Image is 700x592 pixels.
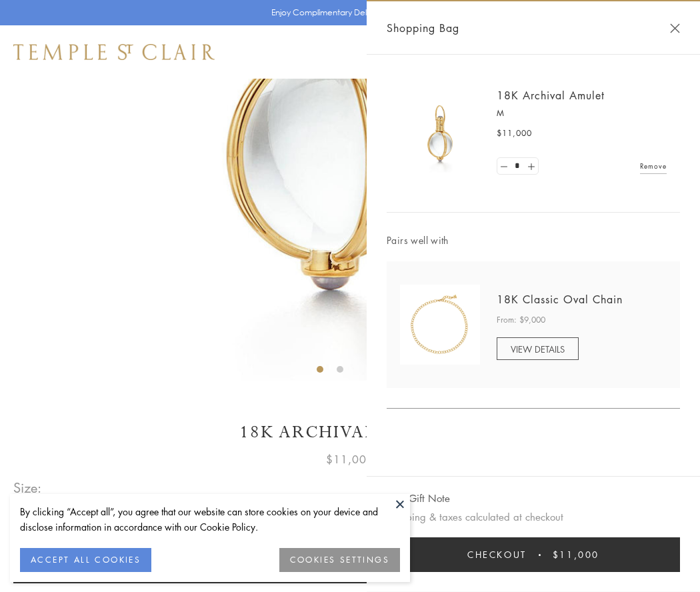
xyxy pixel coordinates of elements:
[497,158,511,175] a: Set quantity to 0
[640,159,667,173] a: Remove
[20,548,151,572] button: ACCEPT ALL COOKIES
[271,6,423,19] p: Enjoy Complimentary Delivery & Returns
[387,490,450,507] button: Add Gift Note
[387,233,680,248] span: Pairs well with
[326,451,374,468] span: $11,000
[511,343,565,355] span: VIEW DETAILS
[20,504,400,535] div: By clicking “Accept all”, you agree that our website can store cookies on your device and disclos...
[13,477,43,499] span: Size:
[467,547,527,562] span: Checkout
[497,313,545,327] span: From: $9,000
[497,337,579,360] a: VIEW DETAILS
[279,548,400,572] button: COOKIES SETTINGS
[497,127,532,140] span: $11,000
[13,421,687,444] h1: 18K Archival Amulet
[400,285,480,365] img: N88865-OV18
[387,509,680,525] p: Shipping & taxes calculated at checkout
[497,88,605,103] a: 18K Archival Amulet
[524,158,537,175] a: Set quantity to 2
[13,44,215,60] img: Temple St. Clair
[387,19,459,37] span: Shopping Bag
[387,537,680,572] button: Checkout $11,000
[497,107,667,120] p: M
[670,23,680,33] button: Close Shopping Bag
[553,547,599,562] span: $11,000
[497,292,623,307] a: 18K Classic Oval Chain
[400,93,480,173] img: 18K Archival Amulet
